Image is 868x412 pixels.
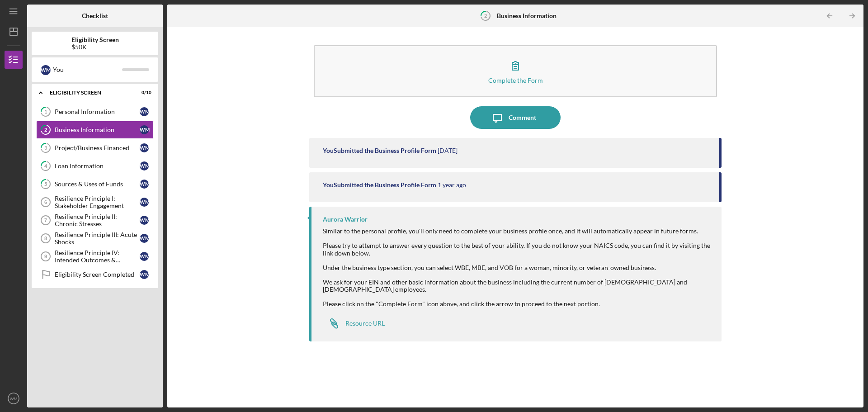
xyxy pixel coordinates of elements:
[323,181,436,189] div: You Submitted the Business Profile Form
[323,147,436,154] div: You Submitted the Business Profile Form
[44,181,47,187] tspan: 5
[36,103,154,121] a: 1Personal InformationWM
[55,231,140,246] div: Resilience Principle III: Acute Shocks
[55,249,140,264] div: Resilience Principle IV: Intended Outcomes & Measures Defined
[488,77,543,84] div: Complete the Form
[55,213,140,227] div: Resilience Principle II: Chronic Stresses
[36,211,154,229] a: 7Resilience Principle II: Chronic StressesWM
[140,252,149,261] div: W M
[50,90,129,95] div: Eligibility Screen
[323,242,712,256] div: Please try to attempt to answer every question to the best of your ability. If you do not know yo...
[44,254,47,259] tspan: 9
[55,126,140,133] div: Business Information
[484,13,487,19] tspan: 2
[55,271,140,278] div: Eligibility Screen Completed
[5,389,23,407] button: WM
[438,147,458,154] time: 2025-06-23 21:01
[55,162,140,170] div: Loan Information
[314,45,717,97] button: Complete the Form
[470,106,561,129] button: Comment
[55,144,140,152] div: Project/Business Financed
[140,180,149,189] div: W M
[41,65,51,75] div: W M
[140,270,149,279] div: W M
[135,90,151,95] div: 0 / 10
[44,109,47,115] tspan: 1
[36,175,154,193] a: 5Sources & Uses of FundsWM
[323,300,712,308] div: Please click on the "Complete Form" icon above, and click the arrow to proceed to the next portion.
[55,180,140,188] div: Sources & Uses of Funds
[323,227,712,235] div: Similar to the personal profile, you'll only need to complete your business profile once, and it ...
[345,320,385,327] div: Resource URL
[71,43,119,51] div: $50K
[140,125,149,134] div: W M
[36,193,154,211] a: 6Resilience Principle I: Stakeholder EngagementWM
[36,247,154,265] a: 9Resilience Principle IV: Intended Outcomes & Measures DefinedWM
[140,216,149,225] div: W M
[36,139,154,157] a: 3Project/Business FinancedWM
[140,143,149,152] div: W M
[44,199,47,205] tspan: 6
[9,396,17,401] text: WM
[140,198,149,207] div: W M
[140,107,149,116] div: W M
[323,279,712,293] div: We ask for your EIN and other basic information about the business including the current number o...
[140,161,149,170] div: W M
[509,106,536,129] div: Comment
[323,216,368,223] div: Aurora Warrior
[71,36,119,43] b: Eligibility Screen
[323,314,385,332] a: Resource URL
[36,265,154,284] a: Eligibility Screen CompletedWM
[497,12,557,19] b: Business Information
[140,234,149,243] div: W M
[44,145,47,151] tspan: 3
[44,218,47,223] tspan: 7
[44,127,47,133] tspan: 2
[36,121,154,139] a: 2Business InformationWM
[55,108,140,115] div: Personal Information
[55,195,140,209] div: Resilience Principle I: Stakeholder Engagement
[44,236,47,241] tspan: 8
[438,181,466,189] time: 2024-08-01 02:02
[82,12,108,19] b: Checklist
[323,264,712,271] div: Under the business type section, you can select WBE, MBE, and VOB for a woman, minority, or veter...
[36,157,154,175] a: 4Loan InformationWM
[44,163,47,169] tspan: 4
[36,229,154,247] a: 8Resilience Principle III: Acute ShocksWM
[53,62,122,77] div: You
